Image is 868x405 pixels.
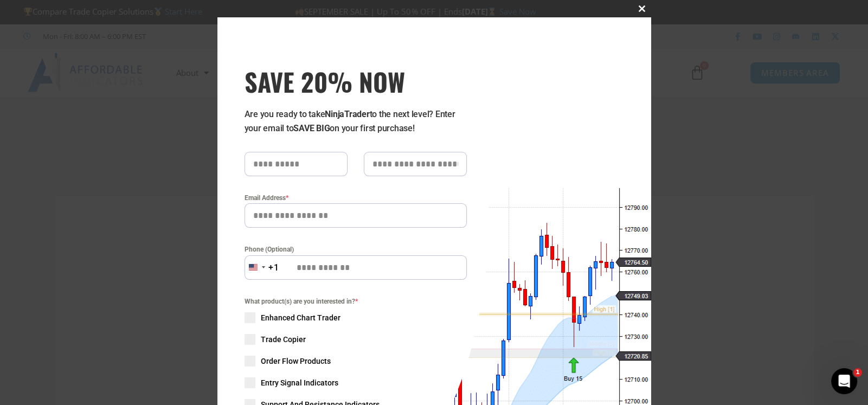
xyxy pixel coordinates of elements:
[325,109,369,119] strong: NinjaTrader
[261,312,340,323] span: Enhanced Chart Trader
[245,192,467,203] label: Email Address
[293,123,330,133] strong: SAVE BIG
[245,334,467,345] label: Trade Copier
[853,368,862,377] span: 1
[245,255,279,280] button: Selected country
[261,334,306,345] span: Trade Copier
[245,296,467,307] span: What product(s) are you interested in?
[261,356,331,367] span: Order Flow Products
[245,244,467,255] label: Phone (Optional)
[245,107,467,136] p: Are you ready to take to the next level? Enter your email to on your first purchase!
[268,261,279,275] div: +1
[831,368,857,394] iframe: Intercom live chat
[245,312,467,323] label: Enhanced Chart Trader
[245,377,467,388] label: Entry Signal Indicators
[245,66,467,97] h3: SAVE 20% NOW
[261,377,338,388] span: Entry Signal Indicators
[245,356,467,367] label: Order Flow Products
